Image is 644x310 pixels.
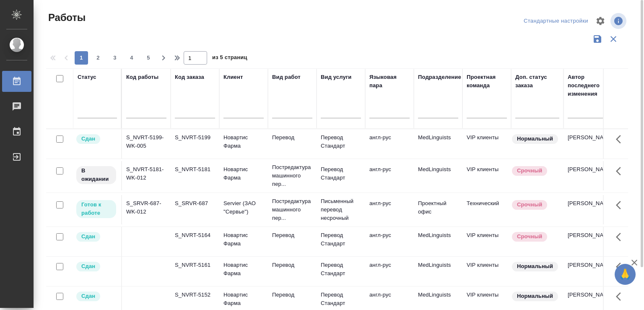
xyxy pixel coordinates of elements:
[223,291,264,307] p: Новартис Фарма
[610,13,628,29] span: Посмотреть информацию
[125,51,138,65] button: 4
[369,73,410,90] div: Языковая пара
[142,51,155,65] button: 5
[467,73,507,90] div: Проектная команда
[142,54,155,62] span: 5
[414,161,462,190] td: MedLinguists
[75,231,117,242] div: Менеджер проверил работу исполнителя, передает ее на следующий этап
[75,133,117,145] div: Менеджер проверил работу исполнителя, передает ее на следующий этап
[365,129,414,159] td: англ-рус
[563,129,612,159] td: [PERSON_NAME]
[272,163,312,188] p: Постредактура машинного пер...
[618,266,632,283] span: 🙏
[321,133,361,150] p: Перевод Стандарт
[414,257,462,286] td: MedLinguists
[272,291,312,299] p: Перевод
[563,227,612,256] td: [PERSON_NAME]
[321,165,361,182] p: Перевод Стандарт
[272,231,312,240] p: Перевод
[75,261,117,272] div: Менеджер проверил работу исполнителя, передает ее на следующий этап
[611,227,631,247] button: Здесь прячутся важные кнопки
[175,291,215,299] div: S_NVRT-5152
[46,11,86,24] span: Работы
[515,73,559,90] div: Доп. статус заказа
[81,135,95,143] p: Сдан
[365,257,414,286] td: англ-рус
[272,133,312,142] p: Перевод
[122,161,171,190] td: S_NVRT-5181-WK-012
[611,129,631,149] button: Здесь прячутся важные кнопки
[365,161,414,190] td: англ-рус
[321,291,361,307] p: Перевод Стандарт
[272,261,312,269] p: Перевод
[223,231,264,248] p: Новартис Фарма
[175,165,215,174] div: S_NVRT-5181
[108,51,122,65] button: 3
[81,201,111,217] p: Готов к работе
[175,231,215,240] div: S_NVRT-5164
[462,195,511,224] td: Технический
[611,287,631,307] button: Здесь прячутся важные кнопки
[223,73,243,81] div: Клиент
[414,227,462,256] td: MedLinguists
[126,73,158,81] div: Код работы
[175,73,204,81] div: Код заказа
[568,73,608,98] div: Автор последнего изменения
[365,195,414,224] td: англ-рус
[125,54,138,62] span: 4
[223,133,264,150] p: Новартис Фарма
[563,195,612,224] td: [PERSON_NAME]
[414,129,462,159] td: MedLinguists
[223,261,264,278] p: Новартис Фарма
[462,161,511,190] td: VIP клиенты
[611,257,631,277] button: Здесь прячутся важные кнопки
[414,195,462,224] td: Проектный офис
[175,199,215,208] div: S_SRVR-687
[212,52,247,65] span: из 5 страниц
[321,73,352,81] div: Вид услуги
[81,292,95,300] p: Сдан
[81,262,95,271] p: Сдан
[462,257,511,286] td: VIP клиенты
[615,264,636,285] button: 🙏
[223,199,264,216] p: Servier (ЗАО "Сервье")
[611,161,631,181] button: Здесь прячутся важные кнопки
[78,73,96,81] div: Статус
[462,227,511,256] td: VIP клиенты
[517,201,542,209] p: Срочный
[122,195,171,224] td: S_SRVR-687-WK-012
[522,15,590,28] div: split button
[321,261,361,278] p: Перевод Стандарт
[563,257,612,286] td: [PERSON_NAME]
[517,292,553,300] p: Нормальный
[75,291,117,302] div: Менеджер проверил работу исполнителя, передает ее на следующий этап
[517,262,553,271] p: Нормальный
[517,232,542,241] p: Срочный
[75,199,117,219] div: Исполнитель может приступить к работе
[75,165,117,185] div: Исполнитель назначен, приступать к работе пока рано
[223,165,264,182] p: Новартис Фарма
[365,227,414,256] td: англ-рус
[81,232,95,241] p: Сдан
[91,51,105,65] button: 2
[91,54,105,62] span: 2
[321,197,361,222] p: Письменный перевод несрочный
[175,133,215,142] div: S_NVRT-5199
[611,195,631,215] button: Здесь прячутся важные кнопки
[81,167,111,183] p: В ожидании
[122,129,171,159] td: S_NVRT-5199-WK-005
[590,11,610,31] span: Настроить таблицу
[418,73,461,81] div: Подразделение
[272,197,312,222] p: Постредактура машинного пер...
[108,54,122,62] span: 3
[272,73,301,81] div: Вид работ
[321,231,361,248] p: Перевод Стандарт
[589,31,605,47] button: Сохранить фильтры
[605,31,621,47] button: Сбросить фильтры
[517,135,553,143] p: Нормальный
[462,129,511,159] td: VIP клиенты
[563,161,612,190] td: [PERSON_NAME]
[175,261,215,269] div: S_NVRT-5161
[517,167,542,175] p: Срочный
